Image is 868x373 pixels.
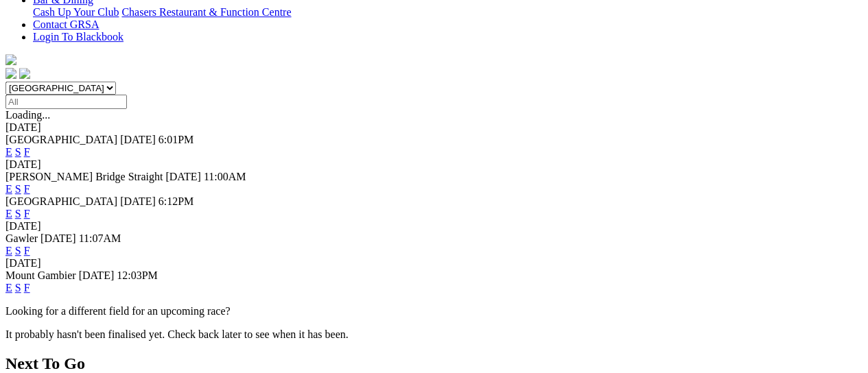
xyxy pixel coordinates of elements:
[5,354,863,373] h2: Next To Go
[5,257,863,269] div: [DATE]
[24,183,30,195] a: F
[5,158,863,171] div: [DATE]
[5,305,863,317] p: Looking for a different field for an upcoming race?
[5,121,863,134] div: [DATE]
[5,54,16,65] img: logo-grsa-white.png
[159,134,194,145] span: 6:01PM
[165,171,201,182] span: [DATE]
[5,282,12,293] a: E
[120,134,156,145] span: [DATE]
[33,31,124,43] a: Login To Blackbook
[24,146,30,158] a: F
[15,208,21,219] a: S
[5,328,349,340] partial: It probably hasn't been finalised yet. Check back later to see when it has been.
[5,134,117,145] span: [GEOGRAPHIC_DATA]
[5,232,38,244] span: Gawler
[79,269,115,281] span: [DATE]
[24,208,30,219] a: F
[33,6,863,19] div: Bar & Dining
[5,109,50,121] span: Loading...
[5,245,12,256] a: E
[5,171,163,182] span: [PERSON_NAME] Bridge Straight
[5,95,127,109] input: Select date
[5,195,117,207] span: [GEOGRAPHIC_DATA]
[159,195,194,207] span: 6:12PM
[15,183,21,195] a: S
[120,195,156,207] span: [DATE]
[15,282,21,293] a: S
[40,232,76,244] span: [DATE]
[5,208,12,219] a: E
[33,19,99,30] a: Contact GRSA
[24,245,30,256] a: F
[5,220,863,232] div: [DATE]
[5,146,12,158] a: E
[5,68,16,79] img: facebook.svg
[79,232,121,244] span: 11:07AM
[5,183,12,195] a: E
[33,6,119,18] a: Cash Up Your Club
[204,171,246,182] span: 11:00AM
[15,245,21,256] a: S
[5,269,76,281] span: Mount Gambier
[121,6,291,18] a: Chasers Restaurant & Function Centre
[19,68,30,79] img: twitter.svg
[15,146,21,158] a: S
[24,282,30,293] a: F
[117,269,158,281] span: 12:03PM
